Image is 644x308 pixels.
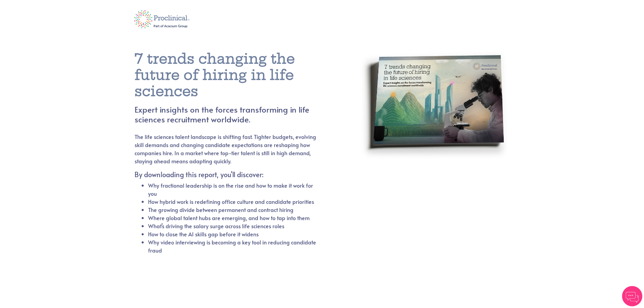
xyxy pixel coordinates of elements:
[622,286,642,306] img: Chatbot
[129,6,195,33] img: logo
[148,214,317,222] li: Where global talent hubs are emerging, and how to tap into them
[148,222,317,230] li: What’s driving the salary surge across life sciences roles
[359,41,510,239] img: report cover
[148,206,317,214] li: The growing divide between permanent and contract hiring
[148,230,317,238] li: How to close the AI skills gap before it widens
[148,238,317,254] li: Why video interviewing is becoming a key tool in reducing candidate fraud
[148,197,317,206] li: How hybrid work is redefining office culture and candidate priorities
[135,133,317,165] p: The life sciences talent landscape is shifting fast. Tighter budgets, evolving skill demands and ...
[135,170,317,179] h5: By downloading this report, you'll discover:
[148,181,317,197] li: Why fractional leadership is on the rise and how to make it work for you
[135,105,333,124] h4: Expert insights on the forces transforming in life sciences recruitment worldwide.
[135,51,333,99] h1: 7 trends changing the future of hiring in life sciences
